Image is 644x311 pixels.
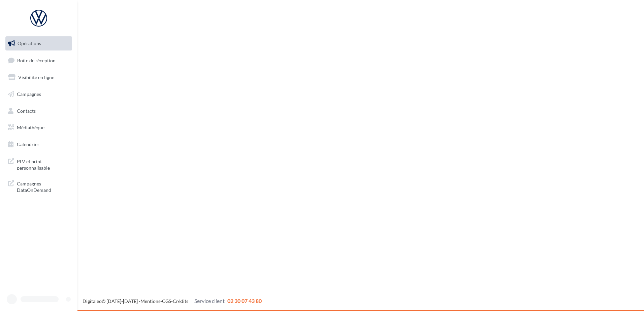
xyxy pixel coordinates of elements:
a: Crédits [173,298,188,304]
a: CGS [162,298,171,304]
a: Médiathèque [4,120,73,135]
a: Campagnes [4,87,73,101]
a: Campagnes DataOnDemand [4,176,73,196]
span: 02 30 07 43 80 [227,298,262,304]
span: Campagnes DataOnDemand [17,179,69,194]
span: © [DATE]-[DATE] - - - [83,298,262,304]
a: Opérations [4,36,73,50]
a: Calendrier [4,137,73,151]
span: PLV et print personnalisable [17,157,69,171]
span: Service client [194,298,225,304]
a: PLV et print personnalisable [4,154,73,174]
span: Médiathèque [17,125,44,130]
a: Contacts [4,104,73,118]
span: Opérations [18,40,41,46]
span: Calendrier [17,141,39,147]
a: Visibilité en ligne [4,70,73,84]
a: Boîte de réception [4,53,73,68]
span: Visibilité en ligne [18,74,54,80]
span: Contacts [17,108,36,113]
a: Digitaleo [83,298,102,304]
span: Campagnes [17,91,41,97]
span: Boîte de réception [17,57,56,63]
a: Mentions [140,298,160,304]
